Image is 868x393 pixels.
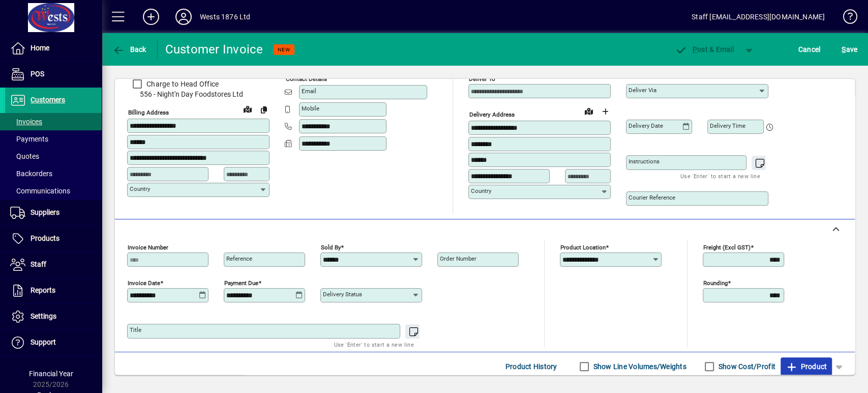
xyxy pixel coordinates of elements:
span: Financial Year [29,370,73,378]
button: Save [839,40,860,59]
span: Customers [31,96,65,104]
label: Show Cost/Profit [716,361,775,372]
a: Knowledge Base [835,2,855,35]
mat-hint: Use 'Enter' to start a new line [334,339,414,350]
span: S [842,45,846,53]
mat-label: Delivery time [710,122,745,129]
span: Home [31,44,49,52]
button: Product [781,357,832,376]
span: Staff [31,260,46,268]
mat-label: Instructions [628,158,660,165]
a: Payments [5,130,102,148]
span: Communications [10,187,70,195]
mat-label: Title [130,326,141,333]
button: Profile [167,8,200,26]
span: Invoices [10,118,42,126]
a: Invoices [5,113,102,130]
span: Payments [10,135,48,143]
a: Quotes [5,148,102,165]
div: Wests 1876 Ltd [200,9,250,25]
button: Choose address [597,103,613,120]
span: Products [31,234,59,242]
a: Staff [5,252,102,277]
mat-label: Sold by [321,244,341,251]
span: Quotes [10,152,39,160]
span: POS [31,70,44,78]
span: ave [842,41,857,58]
mat-label: Rounding [703,279,728,287]
mat-label: Deliver To [469,75,495,82]
a: Home [5,36,102,61]
app-page-header-button: Back [102,40,158,59]
mat-label: Product location [560,244,606,251]
mat-label: Invoice number [128,244,168,251]
button: Product History [501,357,561,376]
label: Show Line Volumes/Weights [591,361,686,372]
span: Product [786,358,827,375]
mat-label: Country [130,185,150,192]
mat-label: Delivery status [323,291,362,298]
mat-label: Delivery date [628,122,663,129]
span: Suppliers [31,208,59,216]
span: Backorders [10,170,52,178]
mat-hint: Use 'Enter' to start a new line [680,170,760,182]
span: NEW [278,46,290,53]
button: Copy to Delivery address [256,101,272,118]
span: Support [31,338,56,346]
a: View on map [581,103,597,119]
a: View on map [240,101,256,117]
span: Product History [505,358,557,375]
mat-label: Email [302,88,316,95]
div: Staff [EMAIL_ADDRESS][DOMAIN_NAME] [692,9,825,25]
a: Settings [5,304,102,329]
span: P [693,45,697,53]
a: POS [5,62,102,87]
mat-label: Invoice date [128,279,160,287]
button: Post & Email [670,40,739,59]
a: Communications [5,182,102,200]
mat-label: Payment due [224,279,258,287]
span: Cancel [798,41,821,58]
mat-label: Courier Reference [628,194,675,201]
button: Cancel [796,40,823,59]
mat-label: Reference [226,255,252,262]
a: Products [5,226,102,251]
div: Customer Invoice [165,41,263,58]
a: Support [5,330,102,355]
button: Add [135,8,167,26]
label: Charge to Head Office [144,79,219,89]
mat-label: Mobile [302,105,319,112]
button: Back [110,40,149,59]
span: Back [112,45,146,53]
span: 556 - Night'n Day Foodstores Ltd [127,89,270,100]
span: Settings [31,312,56,320]
a: Reports [5,278,102,303]
mat-label: Order number [440,255,476,262]
mat-label: Deliver via [628,87,656,94]
a: Suppliers [5,200,102,226]
mat-label: Freight (excl GST) [703,244,751,251]
mat-label: Country [471,187,491,194]
a: Backorders [5,165,102,182]
span: ost & Email [675,45,734,53]
span: Reports [31,286,55,294]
